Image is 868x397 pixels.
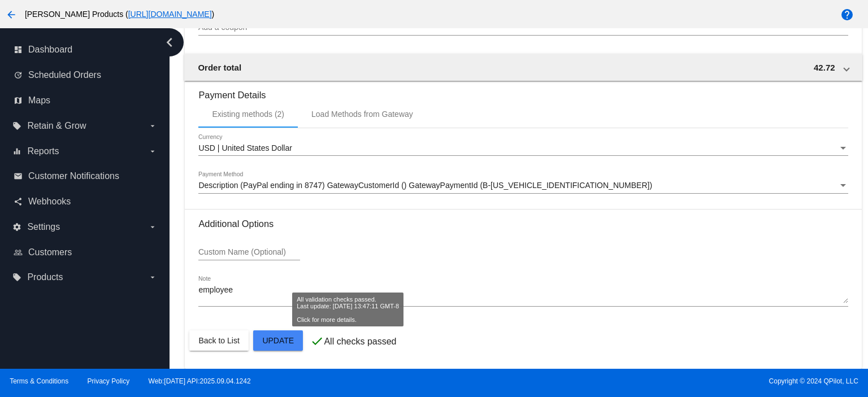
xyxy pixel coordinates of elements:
i: chevron_left [160,33,179,51]
span: Update [262,336,294,345]
i: people_outline [14,248,23,257]
mat-icon: arrow_back [5,8,18,21]
i: settings [12,223,21,232]
span: Back to List [198,336,239,345]
a: map Maps [14,91,157,110]
mat-select: Payment Method [198,181,848,190]
i: equalizer [12,147,21,156]
button: Update [253,330,303,351]
a: share Webhooks [14,193,157,211]
i: local_offer [12,121,21,130]
span: Maps [28,95,50,106]
div: Load Methods from Gateway [311,110,413,119]
i: arrow_drop_down [148,273,157,282]
span: Order total [198,63,241,72]
a: Web:[DATE] API:2025.09.04.1242 [149,377,251,385]
i: dashboard [14,45,23,54]
span: Webhooks [28,197,71,207]
a: email Customer Notifications [14,167,157,185]
span: 42.72 [814,63,835,72]
a: [URL][DOMAIN_NAME] [128,10,212,19]
button: Back to List [189,330,248,351]
a: Privacy Policy [88,377,130,385]
i: map [14,96,23,105]
span: [PERSON_NAME] Products ( ) [25,10,214,19]
span: Customers [28,247,72,258]
span: Products [27,272,63,282]
span: Dashboard [28,45,72,55]
span: Retain & Grow [27,121,86,131]
h3: Payment Details [198,81,848,101]
span: Reports [27,146,59,156]
a: update Scheduled Orders [14,66,157,84]
i: local_offer [12,273,21,282]
i: arrow_drop_down [148,223,157,232]
h3: Additional Options [198,219,848,229]
a: Terms & Conditions [10,377,68,385]
span: Customer Notifications [28,171,119,181]
span: Scheduled Orders [28,70,101,80]
span: Settings [27,222,60,232]
i: update [14,71,23,80]
span: Description (PayPal ending in 8747) GatewayCustomerId () GatewayPaymentId (B-[US_VEHICLE_IDENTIFI... [198,181,652,190]
span: USD | United States Dollar [198,143,292,152]
a: dashboard Dashboard [14,41,157,59]
i: arrow_drop_down [148,147,157,156]
mat-select: Currency [198,144,848,153]
input: Custom Name (Optional) [198,248,300,257]
mat-icon: help [840,8,854,21]
p: All checks passed [324,337,396,347]
mat-icon: check [310,334,324,348]
mat-expansion-panel-header: Order total 42.72 [184,54,862,81]
i: arrow_drop_down [148,121,157,130]
a: people_outline Customers [14,243,157,261]
span: Copyright © 2024 QPilot, LLC [444,377,858,385]
i: email [14,172,23,181]
i: share [14,197,23,206]
div: Existing methods (2) [212,110,284,119]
